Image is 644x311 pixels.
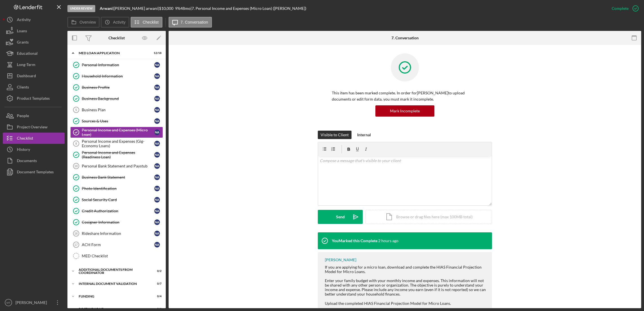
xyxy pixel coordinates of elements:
button: People [3,110,65,121]
button: Documents [3,155,65,166]
div: N a [154,174,160,180]
div: Mark Incomplete [390,105,420,117]
button: Long-Term [3,59,65,70]
div: ACH Form [82,242,154,247]
a: Sources & UsesNa [70,115,163,127]
div: N a [154,186,160,191]
div: N a [154,130,160,135]
div: Document Templates [17,166,54,179]
div: [PERSON_NAME] [325,258,356,262]
a: Social Security CardNa [70,194,163,205]
a: Clients [3,81,65,93]
div: 0 / 4 [151,295,162,298]
button: Visible to Client [318,131,352,139]
div: N a [154,163,160,169]
div: Enter your family budget with your monthly income and expenses. This information will not be shar... [325,278,486,296]
label: 7. Conversation [181,20,208,24]
div: Documents [17,155,37,168]
div: N a [154,62,160,68]
div: Personal Information [82,63,154,67]
div: N a [154,96,160,101]
button: MT[PERSON_NAME] [3,297,65,308]
b: Arwani [100,6,113,11]
div: N a [154,197,160,203]
button: Complete [606,3,641,14]
div: You Marked this Complete [332,239,377,243]
div: Post Wrap Up [79,307,148,311]
div: Personal Bank Statement and Paystub [82,164,154,168]
div: Business Plan [82,108,154,112]
div: Business Bank Statement [82,175,154,180]
div: N a [154,208,160,214]
div: Credit Authorization [82,209,154,213]
div: People [17,110,29,123]
tspan: 10 [74,164,78,168]
a: Business Bank StatementNa [70,172,163,183]
div: Project Overview [17,121,47,134]
div: Product Templates [17,93,50,105]
span: $10,000 [159,6,173,11]
a: Photo IdentificationNa [70,183,163,194]
div: Complete [612,3,629,14]
div: Dashboard [17,70,36,83]
iframe: Intercom live chat [625,286,638,300]
a: Personal InformationNa [70,59,163,71]
div: 0 / 1 [151,307,162,311]
button: Checklist [131,17,162,28]
tspan: 8 [75,142,77,145]
div: Checklist [108,36,125,40]
button: Activity [3,14,65,25]
button: Educational [3,48,65,59]
a: 17ACH FormNa [70,239,163,250]
div: Photo Identification [82,186,154,191]
div: MED Loan Application [79,51,148,55]
a: Credit AuthorizationNa [70,205,163,217]
button: Activity [101,17,129,28]
div: N a [154,231,160,236]
a: MED Checklist [70,250,163,262]
a: Personal Income and Expenses (Micro Loan)Na [70,127,163,138]
div: 0 / 7 [151,282,162,285]
div: Upload the completed HIAS Financial Projection Model for Micro Loans. [325,301,486,306]
div: Internal Document Validation [79,282,148,285]
div: Educational [17,48,38,60]
button: 7. Conversation [169,17,212,28]
div: N a [154,85,160,90]
button: Send [318,210,363,224]
div: N a [154,219,160,225]
div: 9 % [175,6,180,11]
a: Business ProfileNa [70,82,163,93]
a: 8Personal Income and Expenses (Gig-Economy Loans)Na [70,138,163,149]
p: This item has been marked complete. In order for [PERSON_NAME] to upload documents or edit form d... [332,90,478,103]
div: 12 / 18 [151,51,162,55]
div: N a [154,73,160,79]
div: Personal Income and Expenses (Readiness Loan) [82,150,154,159]
tspan: 5 [75,108,77,112]
a: Cosigner InformationNa [70,217,163,228]
button: Product Templates [3,93,65,104]
div: [PERSON_NAME] arwani | [114,6,159,11]
a: Personal Income and Expenses (Readiness Loan)Na [70,149,163,160]
div: Rideshare Information [82,231,154,236]
div: 0 / 2 [151,269,162,273]
a: Checklist [3,133,65,144]
div: Long-Term [17,59,35,72]
time: 2025-09-16 18:44 [378,239,398,243]
div: N a [154,152,160,158]
div: Visible to Client [321,131,349,139]
div: [PERSON_NAME] [14,297,51,310]
div: Personal Income and Expenses (Micro Loan) [82,128,154,137]
a: Document Templates [3,166,65,178]
button: History [3,144,65,155]
div: Under Review [67,5,95,12]
div: N a [154,107,160,113]
label: Checklist [143,20,159,24]
button: Grants [3,37,65,48]
div: Clients [17,81,29,94]
button: Internal [354,131,374,139]
tspan: 17 [74,243,78,246]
